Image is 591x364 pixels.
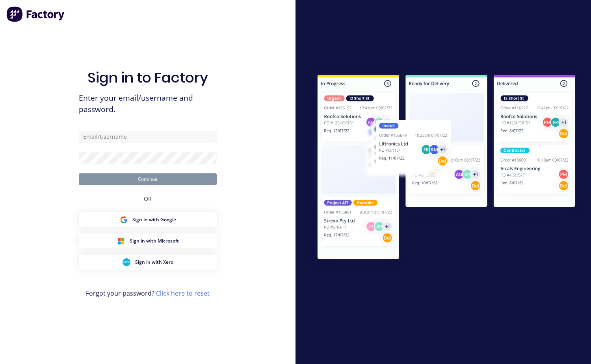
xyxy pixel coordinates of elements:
div: OR [144,185,152,212]
span: Forgot your password? [86,289,210,298]
img: Google Sign in [120,216,128,224]
img: Microsoft Sign in [117,237,125,245]
span: Sign in with Xero [135,259,173,266]
button: Microsoft Sign inSign in with Microsoft [79,233,217,248]
span: Enter your email/username and password. [79,92,217,115]
button: Continue [79,173,217,185]
h1: Sign in to Factory [87,69,208,86]
span: Sign in with Google [132,216,176,223]
a: Click here to reset [156,289,210,298]
span: Sign in with Microsoft [130,237,179,245]
button: Xero Sign inSign in with Xero [79,255,217,270]
img: Factory [6,6,65,22]
img: Sign in [302,61,591,276]
img: Xero Sign in [123,258,130,266]
input: Email/Username [79,131,217,143]
button: Google Sign inSign in with Google [79,212,217,227]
